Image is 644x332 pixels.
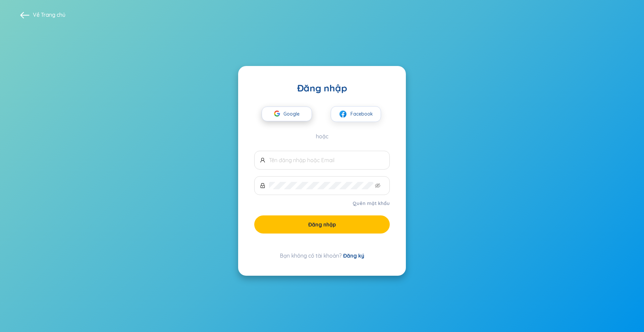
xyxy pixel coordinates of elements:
button: facebookFacebook [331,106,381,122]
span: lock [260,183,265,188]
a: Trang chủ [41,11,65,18]
a: Đăng ký [343,252,364,259]
div: Đăng nhập [254,82,390,94]
button: Đăng nhập [254,215,390,234]
span: Facebook [351,110,373,118]
img: facebook [339,110,347,118]
button: Google [262,107,312,121]
div: hoặc [254,133,390,140]
span: eye-invisible [375,183,380,188]
span: user [260,157,265,163]
span: Đăng nhập [308,221,336,228]
div: Bạn không có tài khoản? [254,252,390,260]
a: Quên mật khẩu [353,200,390,207]
span: Về [33,11,65,18]
input: Tên đăng nhập hoặc Email [269,156,384,164]
span: Google [283,107,303,121]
